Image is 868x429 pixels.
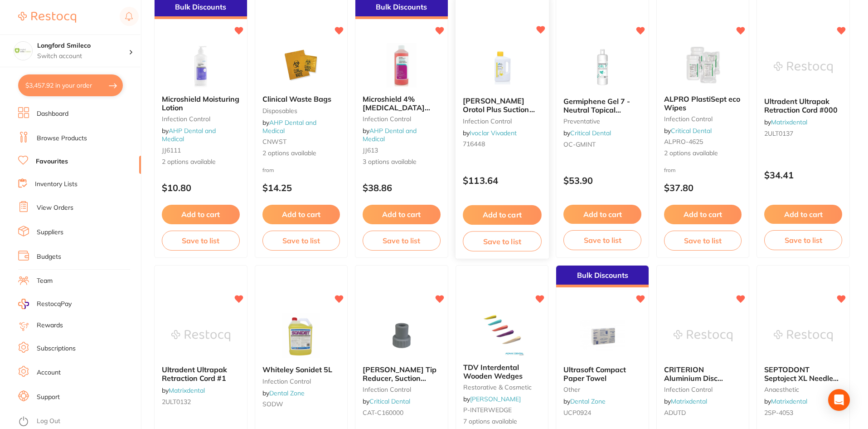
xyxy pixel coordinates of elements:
span: by [764,118,807,126]
span: 3 options available [363,158,441,167]
span: 7 options available [463,417,541,426]
span: ALPRO PlastiSept eco Wipes [664,94,740,112]
span: ALPRO-4625 [664,138,703,146]
div: Bulk Discounts [556,266,649,287]
small: preventative [563,118,641,125]
button: Add to cart [363,205,441,224]
span: by [664,397,707,405]
small: infection control [363,386,441,393]
a: Account [37,368,61,377]
a: Dental Zone [570,397,606,405]
b: CRITERION Aluminium Disc Ultrasonic Test Device [664,365,742,382]
img: RestocqPay [18,299,29,309]
b: Germiphene Gel 7 - Neutral Topical Fluoride Gel 450ml - Mint Flavour [563,97,641,114]
button: Save to list [262,231,340,251]
p: $113.64 [463,176,541,186]
img: Microshield Moisturing Lotion [171,42,230,88]
span: 2ULT0137 [764,129,793,138]
span: OC-GMINT [563,140,596,148]
a: Critical Dental [570,129,611,137]
a: Critical Dental [369,397,410,405]
span: CNWST [262,138,286,146]
span: 2ULT0132 [162,398,191,406]
small: disposables [262,107,340,114]
button: Save to list [764,230,842,250]
button: Save to list [463,231,541,251]
b: Durr Orotol Plus Suction Cleaner 2.5L [463,97,541,114]
small: infection control [664,115,742,123]
span: by [764,397,807,405]
button: Add to cart [463,205,541,225]
h4: Longford Smileco [37,41,129,50]
span: 2SP-4053 [764,409,793,417]
button: Save to list [563,230,641,250]
b: Clinical Waste Bags [262,95,340,103]
span: CAT-C160000 [363,409,403,417]
span: Clinical Waste Bags [262,94,331,104]
span: by [563,397,606,405]
img: Durr Orotol Plus Suction Cleaner 2.5L [472,44,532,90]
small: other [563,386,641,393]
span: Ultrasoft Compact Paper Towel [563,365,626,382]
p: Switch account [37,52,129,61]
span: by [262,118,316,135]
button: Log Out [18,414,138,429]
span: CRITERION Aluminium Disc Ultrasonic Test Device [664,365,740,391]
p: $14.25 [262,182,340,193]
span: Whiteley Sonidet 5L [262,365,332,374]
b: Whiteley Sonidet 5L [262,365,340,374]
img: Ultradent Ultrapak Retraction Cord #1 [171,313,230,358]
img: Ultrasoft Compact Paper Towel [573,313,632,358]
a: Support [37,393,60,402]
a: Restocq Logo [18,7,76,28]
span: by [162,127,216,143]
small: infection control [363,115,441,123]
button: Save to list [664,231,742,251]
span: by [363,127,417,143]
small: infection control [162,115,240,123]
a: [PERSON_NAME] [470,395,521,403]
a: Budgets [37,252,61,261]
span: by [664,127,712,135]
a: RestocqPay [18,299,72,309]
img: Ultradent Ultrapak Retraction Cord #000 [774,44,833,90]
a: Suppliers [37,228,63,237]
a: Dental Zone [269,389,305,397]
span: 2 options available [262,149,340,158]
p: $10.80 [162,182,240,193]
b: Ultrasoft Compact Paper Towel [563,365,641,382]
img: Microshield 4% Chlorhexidine Surgical Hand Wash [372,42,431,88]
span: SEPTODONT Septoject XL Needles 27G Long x 35mm (100) [764,365,839,399]
button: Save to list [162,231,240,251]
span: Germiphene Gel 7 - Neutral Topical Fluoride Gel 450ml - Mint Flavour [563,97,633,131]
span: UCP0924 [563,409,591,417]
span: from [664,167,676,173]
span: 2 options available [664,149,742,158]
span: RestocqPay [37,300,72,309]
button: Save to list [363,231,441,251]
div: Open Intercom Messenger [828,389,850,411]
a: Rewards [37,321,63,330]
span: Microshield 4% [MEDICAL_DATA] Surgical Hand Wash [363,94,434,120]
b: Ultradent Ultrapak Retraction Cord #000 [764,97,842,114]
span: by [262,389,305,397]
button: Add to cart [162,205,240,224]
img: Longford Smileco [14,42,32,60]
img: Clinical Waste Bags [272,42,330,88]
small: restorative & cosmetic [463,384,541,391]
a: Matrixdental [771,397,807,405]
span: from [262,167,274,173]
img: Whiteley Sonidet 5L [272,313,330,358]
b: Microshield 4% Chlorhexidine Surgical Hand Wash [363,95,441,112]
span: JJ6111 [162,146,181,154]
a: Inventory Lists [35,180,78,189]
span: JJ613 [363,146,378,154]
a: Subscriptions [37,344,76,353]
span: by [463,395,521,403]
b: SEPTODONT Septoject XL Needles 27G Long x 35mm (100) [764,365,842,382]
b: ALPRO PlastiSept eco Wipes [664,95,742,112]
a: Favourites [36,157,68,166]
a: Matrixdental [771,118,807,126]
a: View Orders [37,203,73,212]
a: Ivoclar Vivadent [470,129,517,137]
